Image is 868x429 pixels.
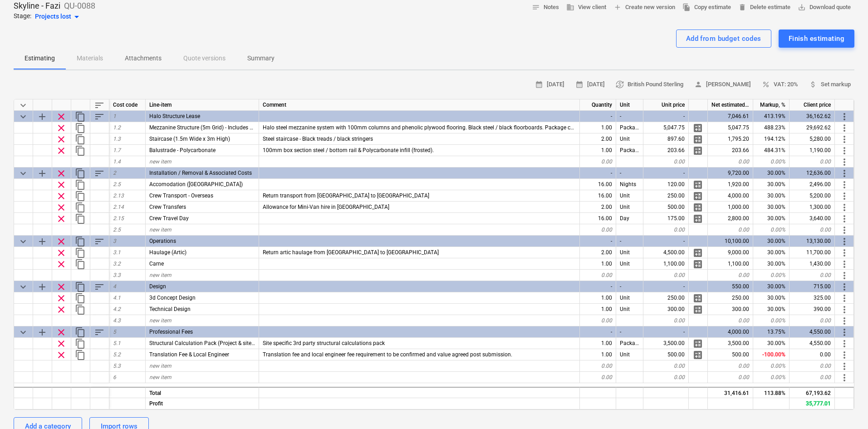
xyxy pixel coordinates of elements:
[149,113,200,119] span: Halo Structure Lease
[738,3,746,11] span: delete
[146,387,259,398] div: Total
[94,100,105,111] span: Sort rows within table
[708,326,753,338] div: 4,000.00
[708,168,753,179] div: 9,720.00
[694,80,702,89] span: person
[753,247,790,258] div: 30.00%
[798,2,851,13] span: Download quote
[531,78,568,92] button: [DATE]
[580,360,616,372] div: 0.00
[616,281,643,292] div: -
[580,179,616,190] div: 16.00
[790,111,835,122] div: 36,162.62
[94,111,105,122] span: Sort rows within category
[753,326,790,338] div: 13.75%
[758,78,802,92] button: VAT: 20%
[572,78,608,92] button: [DATE]
[643,372,689,383] div: 0.00
[794,0,854,15] button: Download quote
[37,111,48,122] span: Add sub category to row
[14,0,60,11] p: Skyline - Fazi
[790,372,835,383] div: 0.00
[25,54,55,63] p: Estimating
[708,270,753,281] div: 0.00
[528,0,563,15] button: Notes
[790,326,835,338] div: 4,550.00
[94,236,105,247] span: Sort rows within category
[75,304,86,315] span: Duplicate row
[56,293,67,304] span: Remove row
[94,281,105,292] span: Sort rows within category
[616,247,643,258] div: Unit
[643,304,689,315] div: 300.00
[753,281,790,292] div: 30.00%
[616,99,643,111] div: Unit
[247,54,275,63] p: Summary
[35,11,82,22] div: Projects lost
[259,99,580,111] div: Comment
[790,270,835,281] div: 0.00
[708,315,753,326] div: 0.00
[753,213,790,224] div: 30.00%
[75,259,86,270] span: Duplicate row
[708,258,753,270] div: 1,100.00
[790,236,835,247] div: 13,130.00
[753,145,790,156] div: 484.31%
[643,213,689,224] div: 175.00
[708,122,753,133] div: 5,047.75
[708,179,753,190] div: 1,920.00
[18,236,29,247] span: Collapse category
[643,179,689,190] div: 120.00
[580,258,616,270] div: 1.00
[753,168,790,179] div: 30.00%
[708,111,753,122] div: 7,046.61
[75,179,86,190] span: Duplicate row
[149,124,333,131] span: Mezzanine Structure (5m Grid) - Includes 21mm Phenolic Plywood Flooring
[580,111,616,122] div: -
[839,134,850,145] span: More actions
[56,111,67,122] span: Remove row
[779,30,854,48] button: Finish estimating
[753,224,790,236] div: 0.00%
[616,122,643,133] div: Package
[94,327,105,338] span: Sort rows within category
[75,202,86,213] span: Duplicate row
[643,168,689,179] div: -
[643,281,689,292] div: -
[75,247,86,258] span: Duplicate row
[643,292,689,304] div: 250.00
[580,236,616,247] div: -
[566,3,574,11] span: business
[805,78,854,92] button: Set markup
[839,270,850,281] span: More actions
[56,281,67,292] span: Remove row
[708,338,753,349] div: 3,500.00
[643,202,689,213] div: 500.00
[575,79,605,90] span: [DATE]
[708,202,753,213] div: 1,000.00
[75,168,86,179] span: Duplicate category
[146,398,259,409] div: Profit
[616,258,643,270] div: Unit
[612,78,687,92] button: British Pound Sterling
[692,134,703,145] span: Manage detailed breakdown for the row
[643,236,689,247] div: -
[580,133,616,145] div: 2.00
[643,190,689,202] div: 250.00
[753,122,790,133] div: 488.23%
[738,2,790,13] span: Delete estimate
[735,0,794,15] button: Delete estimate
[75,134,86,145] span: Duplicate row
[691,78,755,92] button: [PERSON_NAME]
[643,258,689,270] div: 1,100.00
[809,80,817,89] span: attach_money
[708,224,753,236] div: 0.00
[616,145,643,156] div: Package
[616,190,643,202] div: Unit
[643,349,689,360] div: 500.00
[643,122,689,133] div: 5,047.75
[692,191,703,202] span: Manage detailed breakdown for the row
[580,349,616,360] div: 1.00
[37,327,48,338] span: Add sub category to row
[643,315,689,326] div: 0.00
